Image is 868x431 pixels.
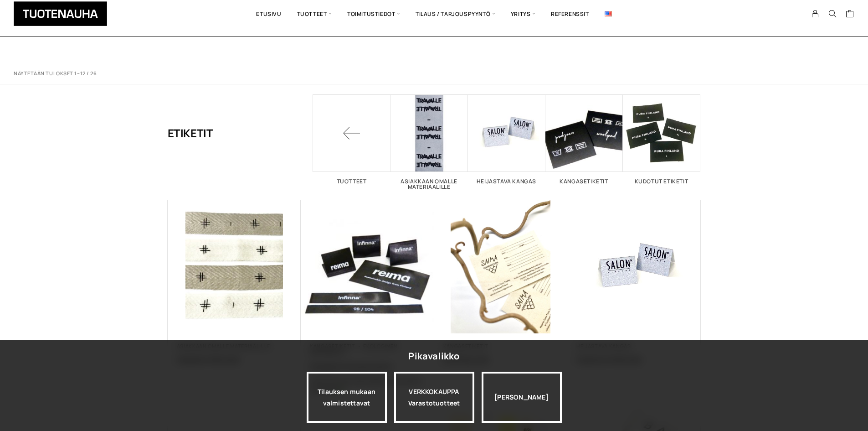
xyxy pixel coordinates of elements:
[545,179,623,184] h2: Kangasetiketit
[545,94,623,184] a: Visit product category Kangasetiketit
[390,94,468,190] a: Visit product category Asiakkaan omalle materiaalille
[394,372,474,423] div: VERKKOKAUPPA Varastotuotteet
[394,372,474,423] a: VERKKOKAUPPAVarastotuotteet
[313,94,390,184] a: Tuotteet
[623,179,700,184] h2: Kudotut etiketit
[307,372,387,423] a: Tilauksen mukaan valmistettavat
[623,94,700,184] a: Visit product category Kudotut etiketit
[468,94,545,184] a: Visit product category Heijastava kangas
[846,9,854,20] a: Cart
[468,179,545,184] h2: Heijastava kangas
[605,11,612,16] img: English
[390,179,468,190] h2: Asiakkaan omalle materiaalille
[14,70,97,77] p: Näytetään tulokset 1–12 / 26
[14,1,107,26] img: Tuotenauha Oy
[408,348,459,364] div: Pikavalikko
[806,10,824,18] a: My Account
[313,179,390,184] h2: Tuotteet
[168,94,213,172] h1: Etiketit
[824,10,841,18] button: Search
[482,372,562,423] div: [PERSON_NAME]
